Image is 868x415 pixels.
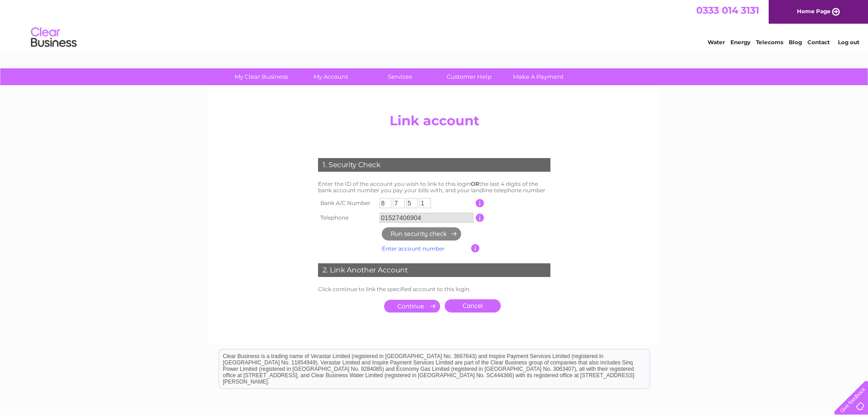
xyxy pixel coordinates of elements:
[362,68,437,85] a: Services
[445,299,501,313] a: Cancel
[501,68,576,85] a: Make A Payment
[316,284,553,295] td: Click continue to link the specified account to this login.
[318,158,550,172] div: 1. Security Check
[318,263,550,277] div: 2. Link Another Account
[730,39,750,46] a: Energy
[471,180,479,187] b: OR
[316,196,378,210] th: Bank A/C Number
[219,5,650,44] div: Clear Business is a trading name of Verastar Limited (registered in [GEOGRAPHIC_DATA] No. 3667643...
[838,39,859,46] a: Log out
[31,24,77,51] img: logo.png
[384,300,440,313] input: Submit
[476,214,484,222] input: Information
[224,68,299,85] a: My Clear Business
[316,210,378,225] th: Telephone
[431,68,507,85] a: Customer Help
[789,39,802,46] a: Blog
[293,68,368,85] a: My Account
[807,39,830,46] a: Contact
[756,39,783,46] a: Telecoms
[476,199,484,207] input: Information
[382,245,445,252] a: Enter account number
[696,5,759,16] a: 0333 014 3131
[316,179,553,196] td: Enter the ID of the account you wish to link to this login the last 4 digits of the bank account ...
[708,39,725,46] a: Water
[471,244,480,252] input: Information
